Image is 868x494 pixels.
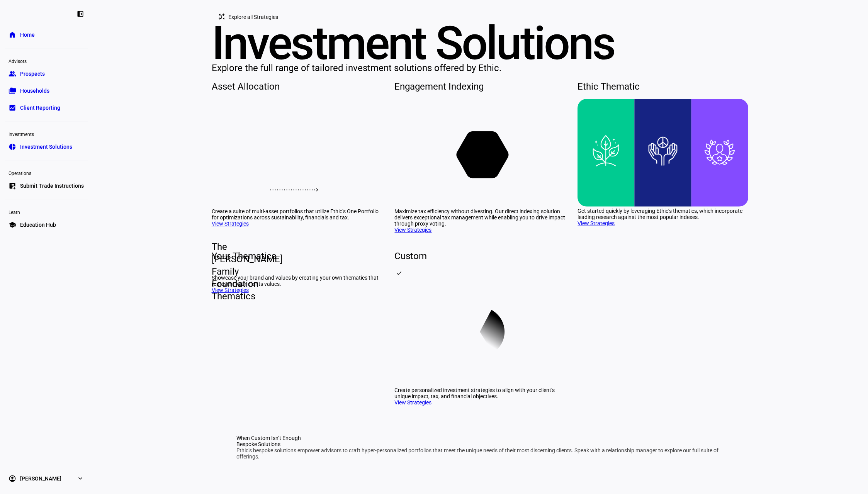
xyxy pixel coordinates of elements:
a: View Strategies [212,287,249,293]
span: [PERSON_NAME] [20,475,61,482]
a: pie_chartInvestment Solutions [5,139,88,154]
div: Ethic Thematic [578,80,748,93]
div: Ethic’s bespoke solutions empower advisors to craft hyper-personalized portfolios that meet the u... [236,447,725,460]
div: Showcase your brand and values by creating your own thematics that represent your clients values. [212,275,382,287]
div: Create a suite of multi-asset portfolios that utilize Ethic’s One Portfolio for optimizations acr... [212,208,382,221]
span: Households [20,87,49,95]
div: Investment Solutions [212,25,749,62]
a: bid_landscapeClient Reporting [5,100,88,115]
eth-mat-symbol: group [8,70,16,78]
div: Bespoke Solutions [236,441,725,447]
mat-icon: tactic [218,13,226,20]
span: Submit Trade Instructions [20,182,84,190]
eth-mat-symbol: pie_chart [8,143,16,151]
span: Prospects [20,70,45,78]
a: homeHome [5,27,88,42]
div: Create personalized investment strategies to align with your client’s unique impact, tax, and fin... [394,387,565,399]
div: Learn [5,206,88,217]
eth-mat-symbol: bid_landscape [8,104,16,112]
div: Asset Allocation [212,80,382,93]
div: When Custom Isn’t Enough [236,435,725,441]
div: Your Thematics [212,250,382,262]
a: View Strategies [394,227,431,233]
a: View Strategies [212,221,249,227]
eth-mat-symbol: account_circle [8,475,16,482]
a: groupProspects [5,66,88,81]
a: View Strategies [578,220,615,226]
eth-mat-symbol: left_panel_close [76,10,84,18]
span: Explore all Strategies [228,9,278,25]
eth-mat-symbol: school [8,221,16,229]
span: The [PERSON_NAME] Family Foundation Thematics [206,241,218,302]
eth-mat-symbol: folder_copy [8,87,16,95]
div: Custom [394,250,565,262]
span: Education Hub [20,221,56,229]
div: Operations [5,167,88,178]
div: Explore the full range of tailored investment solutions offered by Ethic. [212,62,749,74]
button: Explore all Strategies [212,9,287,25]
eth-mat-symbol: home [8,31,16,39]
div: Maximize tax efficiency without divesting. Our direct indexing solution delivers exceptional tax ... [394,208,565,227]
div: Advisors [5,55,88,66]
mat-icon: check [396,270,402,276]
eth-mat-symbol: expand_more [76,475,84,482]
div: Get started quickly by leveraging Ethic’s thematics, which incorporate leading research against t... [578,208,748,220]
span: Home [20,31,35,39]
div: Investments [5,128,88,139]
span: Investment Solutions [20,143,72,151]
span: Client Reporting [20,104,60,112]
a: folder_copyHouseholds [5,83,88,98]
a: View Strategies [394,399,431,406]
div: Engagement Indexing [394,80,565,93]
eth-mat-symbol: list_alt_add [8,182,16,190]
